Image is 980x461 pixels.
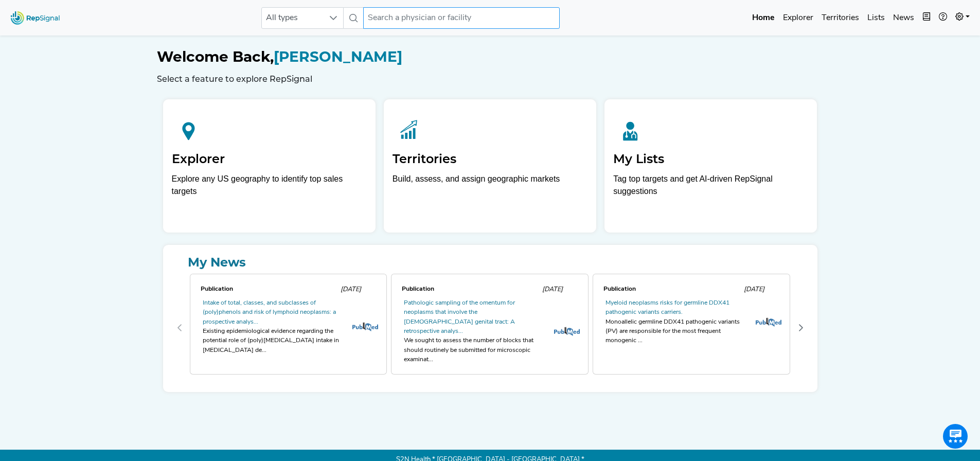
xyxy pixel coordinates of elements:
h2: Territories [393,152,587,167]
div: We sought to assess the number of blocks that should routinely be submitted for microscopic exami... [404,336,545,364]
a: Explorer [779,8,817,28]
p: Tag top targets and get AI-driven RepSignal suggestions [613,173,808,203]
div: 0 [188,272,389,384]
span: [DATE] [341,286,361,293]
div: Monoallelic germline DDX41 pathogenic variants (PV) are responsible for the most frequent monogen... [605,317,746,346]
img: pubmed_logo.fab3c44c.png [352,322,378,331]
a: My News [171,253,809,272]
h2: Explorer [172,152,367,167]
p: Build, assess, and assign geographic markets [393,173,587,203]
div: Existing epidemiological evidence regarding the potential role of (poly)[MEDICAL_DATA] intake in ... [203,327,344,355]
span: [DATE] [542,286,563,293]
span: All types [262,8,324,28]
span: [DATE] [744,286,764,293]
button: Intel Book [918,8,935,28]
span: Publication [402,286,434,292]
a: Home [748,8,779,28]
a: Pathologic sampling of the omentum for neoplasms that involve the [DEMOGRAPHIC_DATA] genital trac... [404,300,515,334]
a: My ListsTag top targets and get AI-driven RepSignal suggestions [604,99,817,233]
button: Next Page [793,320,809,336]
h6: Select a feature to explore RepSignal [157,74,824,84]
img: pubmed_logo.fab3c44c.png [756,317,781,327]
span: Publication [201,286,233,292]
div: 2 [591,272,792,384]
a: ExplorerExplore any US geography to identify top sales targets [163,99,376,233]
a: TerritoriesBuild, assess, and assign geographic markets [384,99,596,233]
input: Search a physician or facility [363,7,560,29]
a: Lists [863,8,889,28]
a: Territories [817,8,863,28]
h2: My Lists [613,152,808,167]
img: pubmed_logo.fab3c44c.png [554,327,580,336]
a: Intake of total, classes, and subclasses of (poly)phenols and risk of lymphoid neoplasms: a prosp... [203,300,336,325]
span: Welcome Back, [157,48,274,65]
span: Publication [603,286,636,292]
a: Myeloid neoplasms risks for germline DDX41 pathogenic variants carriers. [605,300,729,315]
div: Explore any US geography to identify top sales targets [172,173,367,198]
a: News [889,8,918,28]
div: 1 [389,272,591,384]
h1: [PERSON_NAME] [157,48,824,66]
